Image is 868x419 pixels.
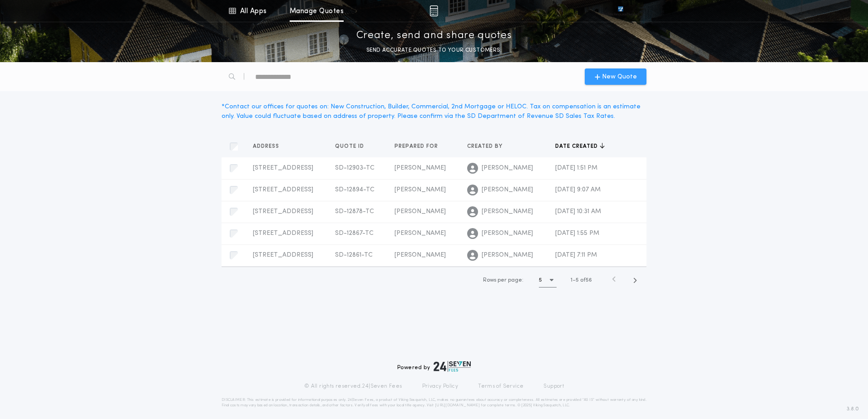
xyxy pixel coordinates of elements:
[482,207,533,216] span: [PERSON_NAME]
[395,186,446,193] span: [PERSON_NAME]
[602,72,637,82] span: New Quote
[434,361,471,372] img: logo
[222,102,646,121] div: * Contact our offices for quotes on: New Construction, Builder, Commercial, 2nd Mortgage or HELOC...
[395,230,446,237] span: [PERSON_NAME]
[429,5,438,16] img: img
[555,165,597,171] span: [DATE] 1:51 PM
[478,383,523,390] a: Terms of Service
[366,46,502,55] p: SEND ACCURATE QUOTES TO YOUR CUSTOMERS.
[335,252,373,258] span: SD-12861-TC
[335,230,374,237] span: SD-12867-TC
[335,143,366,150] span: Quote ID
[335,186,375,193] span: SD-12894-TC
[422,383,459,390] a: Privacy Policy
[543,383,564,390] a: Support
[435,404,480,407] a: [URL][DOMAIN_NAME]
[571,278,572,283] span: 1
[555,186,601,193] span: [DATE] 9:07 AM
[539,276,542,285] h1: 5
[555,230,599,237] span: [DATE] 1:55 PM
[253,143,281,150] span: Address
[555,143,600,150] span: Date created
[555,252,597,258] span: [DATE] 7:11 PM
[335,142,371,151] button: Quote ID
[482,185,533,195] span: [PERSON_NAME]
[467,142,509,151] button: Created by
[555,142,605,151] button: Date created
[576,278,579,283] span: 5
[253,230,313,237] span: [STREET_ADDRESS]
[555,208,601,215] span: [DATE] 10:31 AM
[395,252,446,258] span: [PERSON_NAME]
[580,276,592,284] span: of 56
[253,186,313,193] span: [STREET_ADDRESS]
[335,165,375,171] span: SD-12903-TC
[222,397,646,408] p: DISCLAIMER: This estimate is provided for informational purposes only. 24|Seven Fees, a product o...
[395,165,446,171] span: [PERSON_NAME]
[847,405,859,413] span: 3.8.0
[482,251,533,260] span: [PERSON_NAME]
[356,29,512,43] p: Create, send and share quotes
[335,208,374,215] span: SD-12878-TC
[253,252,313,258] span: [STREET_ADDRESS]
[395,143,440,150] span: Prepared for
[304,383,402,390] p: © All rights reserved. 24|Seven Fees
[253,208,313,215] span: [STREET_ADDRESS]
[467,143,504,150] span: Created by
[397,361,471,372] div: Powered by
[395,208,446,215] span: [PERSON_NAME]
[539,273,557,287] button: 5
[483,278,523,283] span: Rows per page:
[585,68,646,85] button: New Quote
[482,229,533,238] span: [PERSON_NAME]
[253,165,313,171] span: [STREET_ADDRESS]
[253,142,286,151] button: Address
[602,6,640,15] img: vs-icon
[482,164,533,173] span: [PERSON_NAME]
